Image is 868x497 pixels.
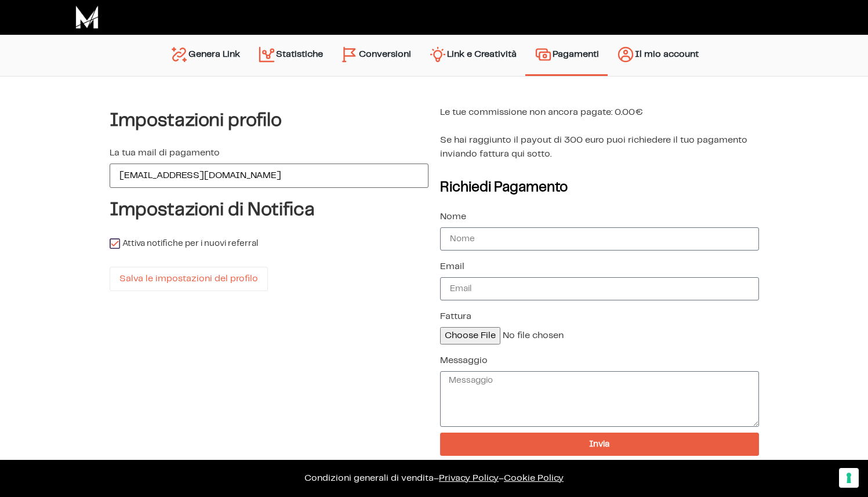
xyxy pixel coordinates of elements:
[839,468,859,488] button: Le tue preferenze relative al consenso per le tecnologie di tracciamento
[420,41,525,70] a: Link e Creatività
[534,45,553,64] img: payments.svg
[440,212,466,222] label: Nome
[440,356,488,365] label: Messaggio
[525,41,608,68] a: Pagamenti
[440,106,759,161] p: Le tue commissione non ancora pagate: 0.00€ Se hai raggiunto il payout di 300 euro puoi richieder...
[440,277,759,300] input: Email
[12,471,856,485] p: – –
[504,474,564,483] span: Cookie Policy
[332,41,420,70] a: Conversioni
[161,35,707,76] nav: Menu principale
[110,238,258,249] label: Attiva notifiche per i nuovi referral
[440,206,759,462] form: Nuovo modulo
[340,45,359,64] img: conversion-2.svg
[110,199,428,220] h4: Impostazioni di Notifica
[110,148,220,158] label: La tua mail di pagamento
[170,45,188,64] img: generate-link.svg
[440,227,759,251] input: Nome
[440,433,759,456] button: Invia
[110,267,268,291] input: Salva le impostazioni del profilo
[9,452,44,487] iframe: Customerly Messenger Launcher
[439,474,499,483] a: Privacy Policy
[257,45,276,64] img: stats.svg
[616,45,635,64] img: account.svg
[249,41,332,70] a: Statistiche
[440,312,471,321] label: Fattura
[440,181,759,195] h2: Richiedi Pagamento
[608,41,707,70] a: Il mio account
[304,474,434,483] a: Condizioni generali di vendita
[589,440,609,449] span: Invia
[428,45,447,64] img: creativity.svg
[440,262,464,271] label: Email
[161,41,249,70] a: Genera Link
[110,110,428,131] h4: Impostazioni profilo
